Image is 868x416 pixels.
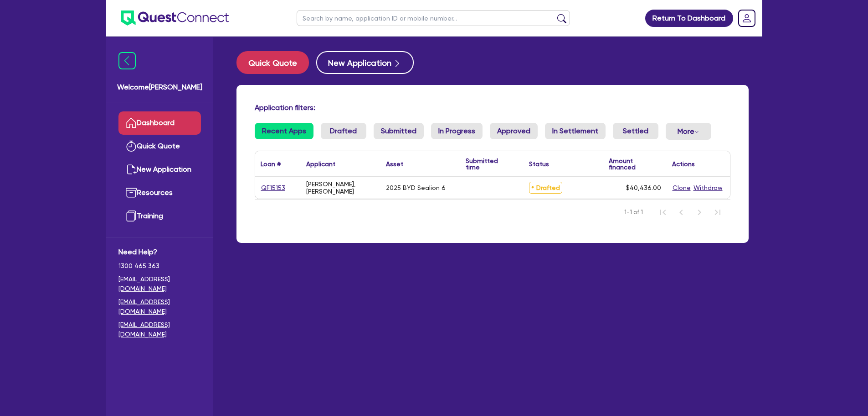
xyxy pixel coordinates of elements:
button: Withdraw [693,183,723,193]
img: resources [126,187,137,198]
img: training [126,211,137,221]
button: Previous Page [672,203,690,221]
button: Last Page [709,203,727,221]
div: Loan # [261,161,281,167]
a: Training [118,205,201,228]
span: $40,436.00 [626,184,661,191]
a: Dashboard [118,111,201,135]
button: New Application [316,51,414,74]
a: [EMAIL_ADDRESS][DOMAIN_NAME] [118,274,201,294]
button: Next Page [690,203,709,221]
h4: Application filters: [255,103,730,112]
a: Return To Dashboard [645,10,733,27]
a: Drafted [321,123,366,139]
button: Quick Quote [236,51,309,74]
span: 1-1 of 1 [624,208,643,217]
img: quest-connect-logo-blue [121,11,229,26]
a: Dropdown toggle [735,6,759,30]
a: Submitted [374,123,424,139]
span: 1300 465 363 [118,261,201,271]
div: Amount financed [609,158,661,170]
button: First Page [654,203,672,221]
a: Settled [613,123,658,139]
a: Quick Quote [118,135,201,158]
img: quick-quote [126,141,137,152]
div: Asset [386,161,403,167]
div: Applicant [306,161,335,167]
button: Clone [672,183,691,193]
input: Search by name, application ID or mobile number... [297,10,570,26]
a: Quick Quote [236,51,316,74]
img: new-application [126,164,137,175]
div: Submitted time [466,158,510,170]
a: Approved [490,123,538,139]
a: [EMAIL_ADDRESS][DOMAIN_NAME] [118,320,201,339]
a: New Application [118,158,201,181]
img: icon-menu-close [118,52,136,69]
div: [PERSON_NAME], [PERSON_NAME] [306,180,375,195]
a: In Settlement [545,123,606,139]
div: Actions [672,161,695,167]
span: Need Help? [118,247,201,258]
button: Dropdown toggle [666,123,711,140]
a: Recent Apps [255,123,313,139]
a: Resources [118,181,201,205]
a: In Progress [431,123,483,139]
div: 2025 BYD Sealion 6 [386,184,446,191]
span: Welcome [PERSON_NAME] [117,82,202,93]
div: Status [529,161,549,167]
a: QF15153 [261,183,286,193]
a: [EMAIL_ADDRESS][DOMAIN_NAME] [118,297,201,316]
span: Drafted [529,182,562,194]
